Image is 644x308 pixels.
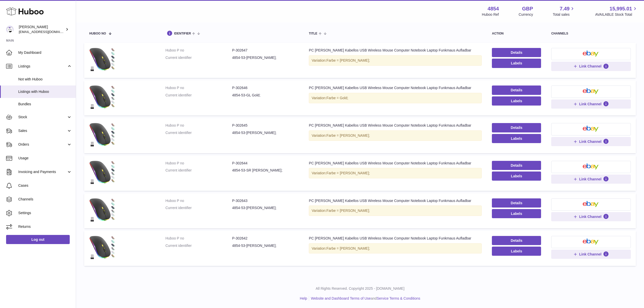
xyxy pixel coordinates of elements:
span: Link Channel [579,177,601,181]
a: 7.49 Total sales [553,5,575,17]
div: PC [PERSON_NAME] Kabellos USB Wireless Mouse Computer Notebook Laptop Funkmaus Aufladbar [309,85,482,90]
div: Variation: [309,243,482,254]
dt: Current identifier [165,93,232,98]
img: ebay-small.png [583,238,599,245]
button: Labels [492,59,541,68]
a: Website and Dashboard Terms of Use [311,296,371,300]
img: PC Maus Kabellos USB Wireless Mouse Computer Notebook Laptop Funkmaus Aufladbar [89,123,115,147]
span: Settings [18,211,72,215]
dd: P-302645 [232,123,299,128]
img: internalAdmin-4854@internal.huboo.com [6,26,14,33]
dt: Huboo P no [165,236,232,241]
a: Service Terms & Conditions [377,296,420,300]
dd: P-302646 [232,85,299,90]
dd: 4854-53-[PERSON_NAME]; [232,206,299,210]
span: Usage [18,156,72,161]
dt: Huboo P no [165,85,232,90]
button: Labels [492,247,541,256]
dt: Huboo P no [165,161,232,166]
dt: Huboo P no [165,48,232,53]
span: Returns [18,224,72,229]
img: PC Maus Kabellos USB Wireless Mouse Computer Notebook Laptop Funkmaus Aufladbar [89,161,115,184]
dd: 4854-53-SR [PERSON_NAME]; [232,168,299,173]
a: Details [492,198,541,208]
p: All Rights Reserved. Copyright 2025 - [DOMAIN_NAME] [80,286,640,291]
span: Huboo no [89,32,106,35]
span: Farbe = [PERSON_NAME]; [326,133,370,138]
div: Variation: [309,55,482,66]
div: Variation: [309,206,482,216]
div: Huboo Ref [482,12,499,17]
img: ebay-small.png [583,50,599,57]
span: Farbe = [PERSON_NAME]; [326,58,370,62]
dd: P-302644 [232,161,299,166]
button: Labels [492,96,541,106]
div: Currency [519,12,533,17]
dd: P-302643 [232,198,299,203]
span: Bundles [18,102,72,107]
span: Channels [18,197,72,202]
button: Link Channel [551,250,631,259]
span: Invoicing and Payments [18,169,67,174]
strong: 4854 [488,5,499,12]
span: Orders [18,142,67,147]
dt: Current identifier [165,243,232,248]
button: Link Channel [551,62,631,71]
img: ebay-small.png [583,88,599,94]
button: Link Channel [551,212,631,221]
div: PC [PERSON_NAME] Kabellos USB Wireless Mouse Computer Notebook Laptop Funkmaus Aufladbar [309,161,482,166]
dd: 4854-53-[PERSON_NAME]; [232,243,299,248]
span: 15,995.01 [610,5,632,12]
img: ebay-small.png [583,163,599,169]
span: Link Channel [579,252,601,256]
button: Link Channel [551,137,631,146]
div: PC [PERSON_NAME] Kabellos USB Wireless Mouse Computer Notebook Laptop Funkmaus Aufladbar [309,123,482,128]
div: PC [PERSON_NAME] Kabellos USB Wireless Mouse Computer Notebook Laptop Funkmaus Aufladbar [309,236,482,241]
span: Total sales [553,12,575,17]
div: PC [PERSON_NAME] Kabellos USB Wireless Mouse Computer Notebook Laptop Funkmaus Aufladbar [309,198,482,203]
strong: GBP [522,5,533,12]
a: Details [492,161,541,170]
img: PC Maus Kabellos USB Wireless Mouse Computer Notebook Laptop Funkmaus Aufladbar [89,198,115,222]
a: Log out [6,235,70,244]
span: Listings with Huboo [18,89,72,94]
span: Link Channel [579,214,601,219]
dt: Current identifier [165,130,232,135]
span: AVAILABLE Stock Total [595,12,638,17]
dt: Huboo P no [165,123,232,128]
span: Farbe = [PERSON_NAME]; [326,209,370,213]
button: Labels [492,209,541,218]
img: PC Maus Kabellos USB Wireless Mouse Computer Notebook Laptop Funkmaus Aufladbar [89,48,115,72]
span: identifier [174,32,191,35]
span: Stock [18,115,67,119]
span: Link Channel [579,102,601,106]
dd: P-302647 [232,48,299,53]
div: PC [PERSON_NAME] Kabellos USB Wireless Mouse Computer Notebook Laptop Funkmaus Aufladbar [309,48,482,53]
span: Not with Huboo [18,77,72,82]
img: PC Maus Kabellos USB Wireless Mouse Computer Notebook Laptop Funkmaus Aufladbar [89,236,115,260]
li: and [309,296,420,301]
img: ebay-small.png [583,126,599,132]
span: Sales [18,128,67,133]
dt: Huboo P no [165,198,232,203]
span: Cases [18,183,72,188]
button: Labels [492,134,541,143]
span: Farbe = [PERSON_NAME]; [326,246,370,250]
a: Details [492,236,541,245]
button: Labels [492,172,541,181]
a: 15,995.01 AVAILABLE Stock Total [595,5,638,17]
div: action [492,32,541,35]
div: Variation: [309,168,482,178]
dt: Current identifier [165,55,232,60]
span: [EMAIL_ADDRESS][DOMAIN_NAME] [19,30,75,34]
button: Link Channel [551,99,631,109]
dd: 4854-53-[PERSON_NAME]; [232,55,299,60]
dd: P-302642 [232,236,299,241]
img: PC Maus Kabellos USB Wireless Mouse Computer Notebook Laptop Funkmaus Aufladbar [89,85,115,109]
div: Variation: [309,93,482,103]
span: 7.49 [560,5,570,12]
span: Link Channel [579,64,601,69]
a: Details [492,48,541,57]
img: ebay-small.png [583,201,599,207]
div: Variation: [309,130,482,141]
